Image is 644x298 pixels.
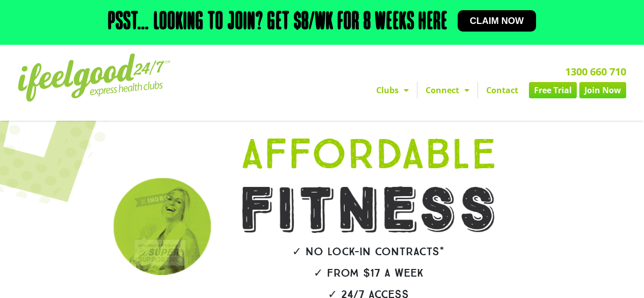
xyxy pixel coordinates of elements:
[458,10,536,32] a: Claim now
[478,82,526,98] a: Contact
[108,10,447,35] h2: Psst… Looking to join? Get $8/wk for 8 weeks here
[565,65,626,78] a: 1300 660 710
[211,267,526,279] h2: ✓ From $17 a week
[417,82,478,98] a: Connect
[529,82,577,98] a: Free Trial
[470,16,524,25] span: Claim now
[368,82,417,98] a: Clubs
[211,246,526,257] h2: ✓ No lock-in contracts*
[579,82,626,98] a: Join Now
[234,82,626,98] nav: Menu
